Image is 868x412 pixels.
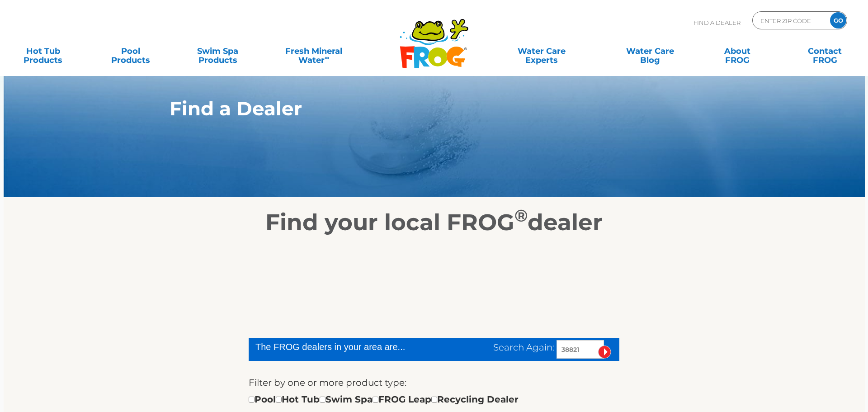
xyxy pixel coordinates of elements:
[703,42,771,60] a: AboutFROG
[325,54,329,61] sup: ∞
[249,392,519,407] div: Pool Hot Tub Swim Spa FROG Leap Recycling Dealer
[791,42,859,60] a: ContactFROG
[9,42,77,60] a: Hot TubProducts
[486,42,596,60] a: Water CareExperts
[493,342,554,353] span: Search Again:
[170,98,656,119] h1: Find a Dealer
[759,14,821,27] input: Zip Code Form
[598,346,611,359] input: Submit
[830,12,846,28] input: GO
[184,42,252,60] a: Swim SpaProducts
[96,42,164,60] a: PoolProducts
[249,375,406,390] label: Filter by one or more product type:
[693,11,741,34] p: Find A Dealer
[616,42,684,60] a: Water CareBlog
[514,205,528,226] sup: ®
[156,209,712,236] h2: Find your local FROG dealer
[271,42,356,60] a: Fresh MineralWater∞
[255,340,438,354] div: The FROG dealers in your area are...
